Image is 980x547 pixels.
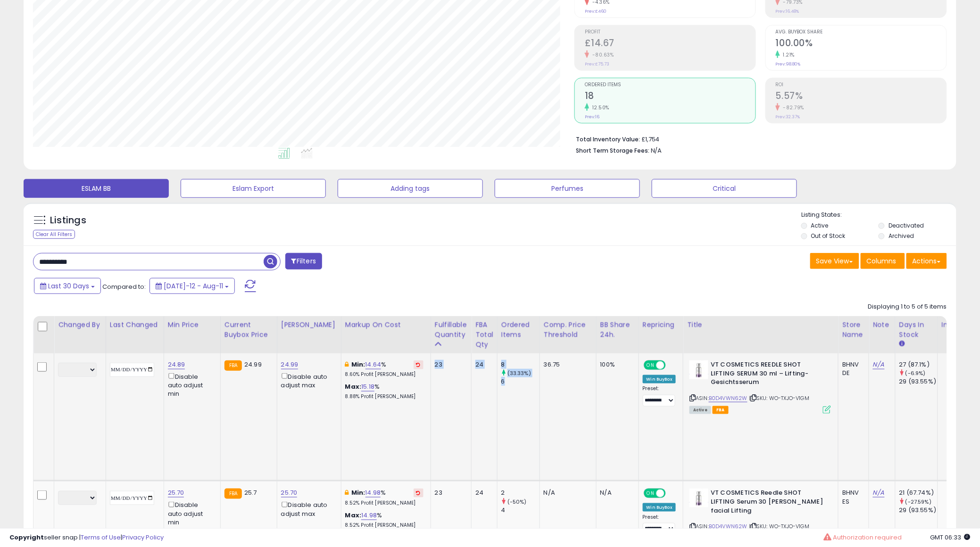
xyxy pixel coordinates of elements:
small: 12.50% [589,104,609,111]
small: -82.79% [780,104,805,111]
small: FBA [224,489,242,499]
a: 14.64 [365,360,382,369]
span: OFF [664,361,680,369]
div: Current Buybox Price [224,320,273,340]
small: (33.33%) [507,369,531,377]
h2: 100.00% [776,38,947,50]
strong: Copyright [9,533,44,542]
a: Terms of Use [81,533,121,542]
span: 24.99 [244,360,262,369]
div: 27 (87.1%) [899,360,938,369]
div: Disable auto adjust min [168,371,213,398]
a: 14.98 [361,511,377,520]
small: Days In Stock. [899,340,905,348]
th: CSV column name: cust_attr_2_Changed by [54,316,106,353]
div: Repricing [643,320,680,330]
small: 1.21% [780,51,795,58]
a: 15.18 [361,382,374,392]
a: 24.99 [281,360,299,369]
div: [PERSON_NAME] [281,320,337,330]
div: Days In Stock [899,320,934,340]
span: ROI [776,82,947,88]
div: 4 [501,506,540,514]
span: | SKU: WO-TXJO-V1GM [749,394,809,402]
div: % [345,360,424,378]
div: 24 [475,360,490,369]
button: Adding tags [338,179,483,198]
div: Changed by [58,320,102,330]
div: 6 [501,377,540,386]
label: Deactivated [889,221,924,229]
a: 25.70 [168,488,184,498]
div: N/A [544,489,589,497]
small: (-27.59%) [905,498,931,506]
div: 2 [501,489,540,497]
span: Avg. Buybox Share [776,30,947,35]
div: 23 [435,360,464,369]
a: 14.98 [365,488,381,498]
b: Total Inventory Value: [576,135,640,143]
button: Save View [810,253,859,269]
div: Min Price [168,320,216,330]
p: Listing States: [801,211,956,220]
div: 24 [475,489,490,497]
span: Compared to: [102,282,146,291]
a: Privacy Policy [122,533,164,542]
span: All listings currently available for purchase on Amazon [689,406,711,414]
small: (-6.9%) [905,369,926,377]
small: -80.63% [589,51,614,58]
button: Eslam Export [181,179,326,198]
label: Out of Stock [811,232,846,240]
li: £1,754 [576,133,940,144]
b: Min: [351,360,365,369]
b: Min: [351,488,365,497]
span: N/A [651,146,662,155]
button: Filters [285,253,322,269]
th: CSV column name: cust_attr_1_Last Changed [106,316,164,353]
div: Ordered Items [501,320,536,340]
div: Fulfillable Quantity [435,320,467,340]
span: ON [645,361,656,369]
div: ASIN: [689,360,831,413]
button: Columns [861,253,905,269]
div: Preset: [643,385,676,407]
a: N/A [873,488,884,498]
a: N/A [873,360,884,369]
div: 36.75 [544,360,589,369]
small: FBA [224,360,242,371]
p: 8.52% Profit [PERSON_NAME] [345,500,424,506]
h2: 18 [585,90,756,103]
label: Archived [889,232,914,240]
div: Markup on Cost [345,320,427,330]
th: The percentage added to the cost of goods (COGS) that forms the calculator for Min & Max prices. [341,316,431,353]
h5: Listings [50,214,86,227]
div: 100% [600,360,631,369]
span: 25.7 [244,488,257,497]
span: Last 30 Days [48,281,89,291]
div: BB Share 24h. [600,320,635,340]
small: Prev: 16.48% [776,8,799,14]
span: ON [645,490,656,498]
div: BHNV ES [842,489,862,506]
div: BHNV DE [842,360,862,377]
span: Ordered Items [585,82,756,88]
small: Prev: 16 [585,114,599,120]
div: % [345,383,424,400]
div: % [345,489,424,506]
b: Short Term Storage Fees: [576,147,649,155]
div: Last Changed [110,320,160,330]
b: Max: [345,511,362,520]
img: 31p5zUOL8AL._SL40_.jpg [689,360,708,379]
b: VT COSMETICS REEDLE SHOT LIFTING SERUM 30 ml – Lifting-Gesichtsserum [711,360,825,389]
small: Prev: 98.80% [776,61,801,67]
a: 24.89 [168,360,185,369]
div: Preset: [643,514,676,535]
p: 8.60% Profit [PERSON_NAME] [345,371,424,378]
div: Store Name [842,320,865,340]
div: Note [873,320,891,330]
div: Win BuyBox [643,375,676,384]
div: Comp. Price Threshold [544,320,592,340]
p: 8.88% Profit [PERSON_NAME] [345,393,424,400]
h2: 5.57% [776,90,947,103]
h2: £14.67 [585,38,756,50]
